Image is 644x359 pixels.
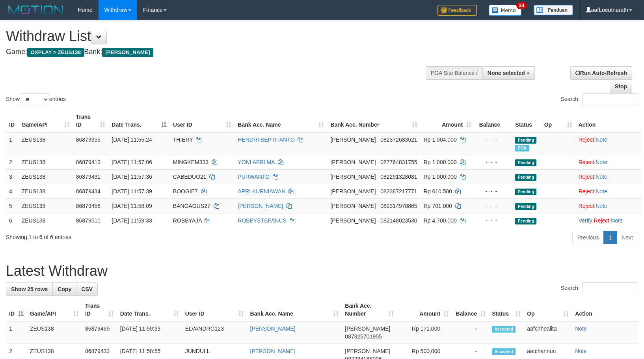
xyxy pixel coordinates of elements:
[27,299,82,321] th: Game/API: activate to sort column ascending
[238,217,286,224] a: ROBBYSTEPANUS
[424,136,457,143] span: Rp 1.004.000
[478,173,509,181] div: - - -
[380,159,417,165] span: Copy 087764831755 to clipboard
[170,110,235,132] th: User ID: activate to sort column ascending
[596,188,607,194] a: Note
[117,321,182,344] td: [DATE] 11:59:33
[489,5,522,16] img: Button%20Memo.svg
[561,282,638,294] label: Search:
[437,5,477,16] img: Feedback.jpg
[534,5,573,15] img: panduan.png
[475,110,512,132] th: Balance
[489,299,524,321] th: Status: activate to sort column ascending
[76,217,101,224] span: 86879510
[112,217,152,224] span: [DATE] 11:59:33
[596,159,607,165] a: Note
[19,198,73,213] td: ZEUS138
[515,159,536,166] span: Pending
[345,348,390,354] span: [PERSON_NAME]
[452,321,489,344] td: -
[594,217,610,224] a: Reject
[173,159,208,165] span: MINGKEM333
[610,80,632,93] a: Stop
[380,217,417,224] span: Copy 082148023530 to clipboard
[397,321,452,344] td: Rp 171,000
[117,299,182,321] th: Date Trans.: activate to sort column ascending
[397,299,452,321] th: Amount: activate to sort column ascending
[572,231,604,244] a: Previous
[515,137,536,144] span: Pending
[616,231,638,244] a: Next
[330,203,376,209] span: [PERSON_NAME]
[380,136,417,143] span: Copy 082372683521 to clipboard
[478,136,509,144] div: - - -
[173,188,198,194] span: BOOGIE7
[579,159,594,165] a: Reject
[20,93,49,105] select: Showentries
[515,174,536,181] span: Pending
[6,263,638,279] h1: Latest Withdraw
[561,93,638,105] label: Search:
[182,321,247,344] td: ELVANDRO123
[19,155,73,169] td: ZEUS138
[235,110,327,132] th: Bank Acc. Name: activate to sort column ascending
[575,132,641,155] td: ·
[575,155,641,169] td: ·
[330,188,376,194] span: [PERSON_NAME]
[424,203,452,209] span: Rp 701.000
[596,174,607,180] a: Note
[327,110,420,132] th: Bank Acc. Number: activate to sort column ascending
[6,299,27,321] th: ID: activate to sort column descending
[582,282,638,294] input: Search:
[424,217,457,224] span: Rp 4.700.000
[492,348,516,355] span: Accepted
[516,2,527,9] span: 34
[603,231,617,244] a: 1
[81,286,93,292] span: CSV
[6,48,421,56] h4: Game: Bank:
[19,169,73,184] td: ZEUS138
[238,136,294,143] a: HENDRI SEPTITANTO
[524,299,572,321] th: Op: activate to sort column ascending
[6,132,19,155] td: 1
[575,348,587,354] a: Note
[238,188,285,194] a: APRI KURNIAWAN
[579,174,594,180] a: Reject
[572,299,638,321] th: Action
[579,203,594,209] a: Reject
[452,299,489,321] th: Balance: activate to sort column ascending
[6,4,66,16] img: MOTION_logo.png
[112,174,152,180] span: [DATE] 11:57:36
[424,159,457,165] span: Rp 1.000.000
[488,70,525,76] span: None selected
[482,66,535,80] button: None selected
[112,136,152,143] span: [DATE] 11:55:24
[575,325,587,332] a: Note
[575,110,641,132] th: Action
[19,184,73,198] td: ZEUS138
[73,110,109,132] th: Trans ID: activate to sort column ascending
[582,93,638,105] input: Search:
[173,136,193,143] span: THIERY
[330,159,376,165] span: [PERSON_NAME]
[76,188,101,194] span: 86879434
[82,299,117,321] th: Trans ID: activate to sort column ascending
[6,198,19,213] td: 5
[52,282,76,296] a: Copy
[11,286,48,292] span: Show 25 rows
[575,198,641,213] td: ·
[579,188,594,194] a: Reject
[515,218,536,224] span: Pending
[6,213,19,228] td: 6
[6,169,19,184] td: 3
[478,158,509,166] div: - - -
[478,202,509,210] div: - - -
[182,299,247,321] th: User ID: activate to sort column ascending
[6,110,19,132] th: ID
[250,348,296,354] a: [PERSON_NAME]
[76,203,101,209] span: 86879456
[330,136,376,143] span: [PERSON_NAME]
[575,213,641,228] td: · ·
[173,217,202,224] span: ROBBYAJA
[579,217,592,224] a: Verify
